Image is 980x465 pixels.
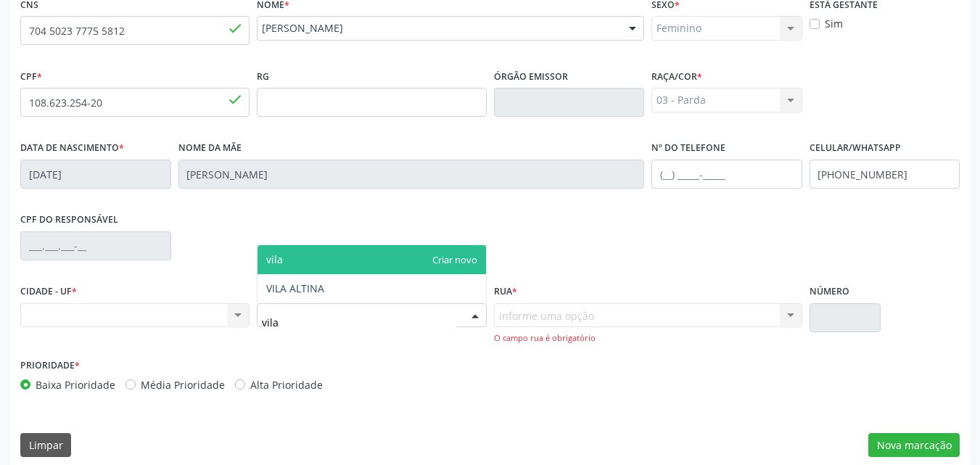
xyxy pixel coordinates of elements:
label: Número [810,281,849,303]
span: VILA ALTINA [266,281,324,295]
div: O campo rua é obrigatório [494,332,802,345]
span: [PERSON_NAME] [262,21,614,36]
label: Data de nascimento [20,137,124,160]
button: Nova marcação [868,433,960,458]
label: Rua [494,281,517,303]
label: Raça/cor [651,65,702,88]
label: Nome da mãe [178,137,242,160]
label: Órgão emissor [494,65,568,88]
label: Média Prioridade [141,377,225,392]
span: done [227,20,243,36]
span: vila [266,252,283,266]
input: ___.___.___-__ [20,231,171,260]
input: (__) _____-_____ [810,160,960,189]
label: CPF do responsável [20,209,118,231]
label: Prioridade [20,355,80,377]
input: __/__/____ [20,160,171,189]
label: Sim [825,16,843,31]
input: (__) _____-_____ [651,160,802,189]
label: RG [257,65,269,88]
span: done [227,91,243,107]
label: Celular/WhatsApp [810,137,901,160]
input: Informe uma opção [262,308,456,337]
label: CPF [20,65,42,88]
label: CIDADE - UF [20,281,77,303]
label: Nº do Telefone [651,137,725,160]
label: Alta Prioridade [250,377,323,392]
label: Baixa Prioridade [36,377,115,392]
